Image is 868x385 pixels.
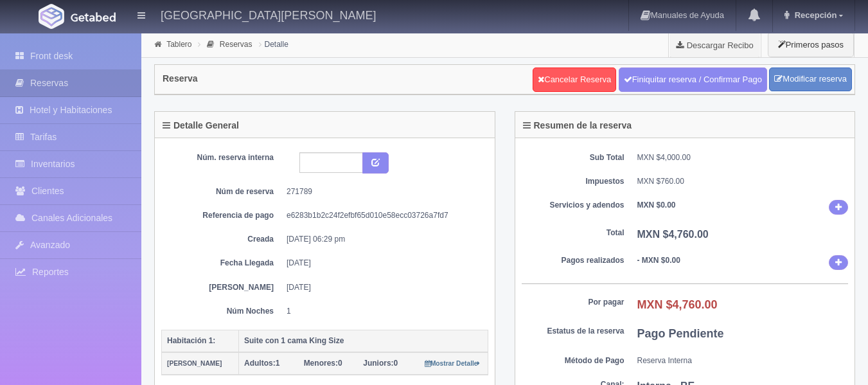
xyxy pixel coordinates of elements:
[637,256,680,265] b: - MXN $0.00
[256,38,292,50] li: Detalle
[768,32,854,57] button: Primeros pasos
[287,282,479,293] dd: [DATE]
[522,255,624,266] dt: Pagos realizados
[637,327,724,340] b: Pago Pendiente
[244,359,276,368] strong: Adultos:
[522,326,624,337] dt: Estatus de la reserva
[163,74,198,84] h4: Reserva
[523,121,632,130] h4: Resumen de la reserva
[792,10,837,20] span: Recepción
[522,152,624,163] dt: Sub Total
[171,234,274,245] dt: Creada
[637,176,849,187] dd: MXN $760.00
[171,210,274,221] dt: Referencia de pago
[522,176,624,187] dt: Impuestos
[171,152,274,163] dt: Núm. reserva interna
[167,336,215,345] b: Habitación 1:
[363,359,398,368] span: 0
[522,355,624,366] dt: Método de Pago
[637,298,718,311] b: MXN $4,760.00
[166,40,191,49] a: Tablero
[287,234,479,245] dd: [DATE] 06:29 pm
[304,359,342,368] span: 0
[167,360,222,367] small: [PERSON_NAME]
[287,306,479,317] dd: 1
[304,359,338,368] strong: Menores:
[619,67,767,92] a: Finiquitar reserva / Confirmar Pago
[363,359,393,368] strong: Juniors:
[39,4,64,29] img: Getabed
[522,200,624,211] dt: Servicios y adendos
[533,67,616,92] a: Cancelar Reserva
[161,6,376,22] h4: [GEOGRAPHIC_DATA][PERSON_NAME]
[637,201,676,210] b: MXN $0.00
[425,359,481,368] a: Mostrar Detalle
[171,258,274,269] dt: Fecha Llegada
[244,359,279,368] span: 1
[171,282,274,293] dt: [PERSON_NAME]
[220,40,252,49] a: Reservas
[669,32,761,58] a: Descargar Recibo
[171,306,274,317] dt: Núm Noches
[637,152,849,163] dd: MXN $4,000.00
[171,186,274,197] dt: Núm de reserva
[522,228,624,238] dt: Total
[769,67,852,91] a: Modificar reserva
[637,229,709,240] b: MXN $4,760.00
[239,330,488,352] th: Suite con 1 cama King Size
[163,121,239,130] h4: Detalle General
[522,297,624,308] dt: Por pagar
[71,12,116,22] img: Getabed
[287,186,479,197] dd: 271789
[425,360,481,367] small: Mostrar Detalle
[287,258,479,269] dd: [DATE]
[287,210,479,221] dd: e6283b1b2c24f2efbf65d010e58ecc03726a7fd7
[637,355,849,366] dd: Reserva Interna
